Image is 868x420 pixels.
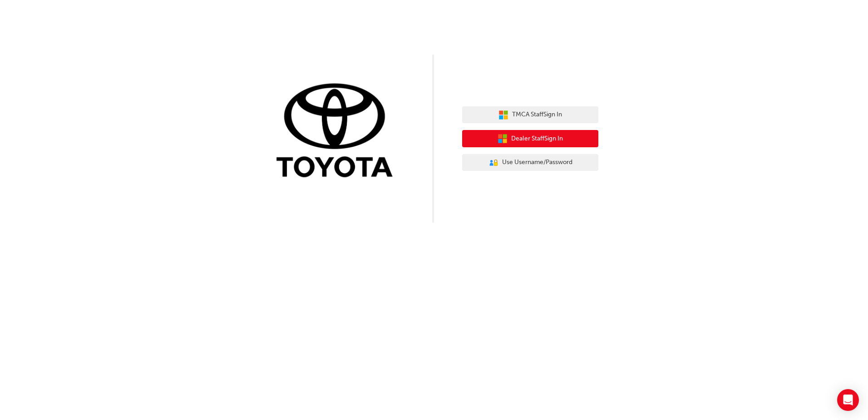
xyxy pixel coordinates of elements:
[512,110,562,120] span: TMCA Staff Sign In
[511,134,563,144] span: Dealer Staff Sign In
[462,130,598,147] button: Dealer StaffSign In
[502,157,572,168] span: Use Username/Password
[270,81,406,182] img: Trak
[462,106,598,124] button: TMCA StaffSign In
[837,389,859,411] div: Open Intercom Messenger
[462,154,598,171] button: Use Username/Password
